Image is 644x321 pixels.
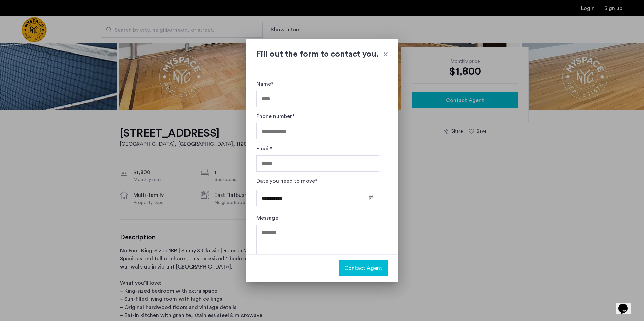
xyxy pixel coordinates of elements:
span: Contact Agent [344,264,382,272]
label: Message [256,214,278,222]
label: Phone number* [256,112,295,120]
button: button [339,260,388,276]
label: Name* [256,80,273,88]
label: Date you need to move* [256,177,317,185]
label: Email* [256,145,272,153]
button: Open calendar [367,194,375,202]
h2: Fill out the form to contact you. [256,48,388,60]
iframe: chat widget [616,294,637,314]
